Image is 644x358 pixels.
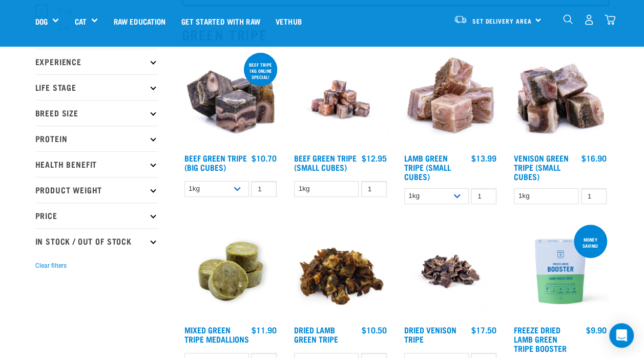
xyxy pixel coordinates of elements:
a: Venison Green Tripe (Small Cubes) [514,155,569,178]
a: Lamb Green Tripe (Small Cubes) [404,155,451,178]
img: Dried Vension Tripe 1691 [402,223,500,321]
img: Pile Of Dried Lamb Tripe For Pets [292,223,389,321]
button: Clear filters [35,261,67,270]
img: 1044 Green Tripe Beef [182,51,280,149]
a: Cat [74,15,86,27]
input: 1 [251,181,277,197]
div: $12.95 [362,153,387,163]
a: Freeze Dried Lamb Green Tripe Booster [514,327,567,350]
a: Mixed Green Tripe Medallions [184,327,249,341]
div: $17.50 [471,325,496,334]
p: In Stock / Out Of Stock [35,228,158,254]
p: Experience [35,49,158,74]
a: Beef Green Tripe (Big Cubes) [184,155,247,169]
div: Open Intercom Messenger [609,323,634,348]
p: Protein [35,126,158,151]
a: Beef Green Tripe (Small Cubes) [294,155,357,169]
img: home-icon@2x.png [605,14,615,25]
img: 1133 Green Tripe Lamb Small Cubes 01 [402,51,500,149]
img: Beef Tripe Bites 1634 [292,51,389,149]
div: $11.90 [252,325,277,334]
a: Dried Lamb Green Tripe [294,327,338,341]
a: Dried Venison Tripe [404,327,456,341]
img: home-icon-1@2x.png [563,14,573,24]
div: $16.90 [581,153,607,163]
div: Beef tripe 1kg online special! [244,57,277,85]
p: Product Weight [35,177,158,203]
input: 1 [471,188,496,204]
p: Price [35,203,158,228]
p: Breed Size [35,100,158,126]
input: 1 [361,181,387,197]
a: Get started with Raw [174,1,268,42]
div: $10.70 [252,153,277,163]
div: $10.50 [362,325,387,334]
div: Money saving! [574,232,607,253]
p: Life Stage [35,74,158,100]
a: Raw Education [106,1,173,42]
span: Set Delivery Area [472,19,532,23]
div: $9.90 [586,325,607,334]
img: 1079 Green Tripe Venison 01 [511,51,609,149]
img: Mixed Green Tripe [182,223,280,321]
img: van-moving.png [453,15,467,24]
div: $13.99 [471,153,496,163]
input: 1 [581,188,607,204]
p: Health Benefit [35,151,158,177]
img: Freeze Dried Lamb Green Tripe [511,223,609,321]
a: Dog [35,15,48,27]
a: Vethub [268,1,309,42]
img: user.png [584,14,594,25]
